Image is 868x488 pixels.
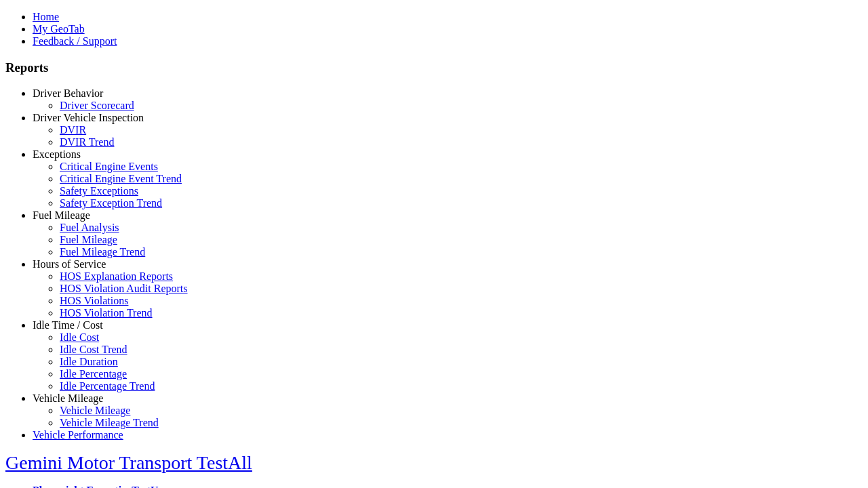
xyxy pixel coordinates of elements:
[60,368,127,380] a: Idle Percentage
[33,35,117,47] a: Feedback / Support
[33,112,144,123] a: Driver Vehicle Inspection
[60,173,182,184] a: Critical Engine Event Trend
[33,392,103,404] a: Vehicle Mileage
[60,331,99,343] a: Idle Cost
[33,11,59,22] a: Home
[60,100,134,111] a: Driver Scorecard
[60,344,127,355] a: Idle Cost Trend
[60,185,138,197] a: Safety Exceptions
[60,161,158,172] a: Critical Engine Events
[60,307,153,319] a: HOS Violation Trend
[60,295,128,306] a: HOS Violations
[60,417,159,428] a: Vehicle Mileage Trend
[60,380,155,392] a: Idle Percentage Trend
[60,270,173,282] a: HOS Explanation Reports
[60,124,86,136] a: DVIR
[33,23,85,35] a: My GeoTab
[5,60,863,75] h3: Reports
[60,197,162,209] a: Safety Exception Trend
[60,283,188,294] a: HOS Violation Audit Reports
[60,356,118,367] a: Idle Duration
[5,452,252,473] a: Gemini Motor Transport TestAll
[33,258,106,270] a: Hours of Service
[60,234,117,245] a: Fuel Mileage
[33,429,123,441] a: Vehicle Performance
[60,246,145,258] a: Fuel Mileage Trend
[60,222,119,233] a: Fuel Analysis
[33,319,103,331] a: Idle Time / Cost
[60,405,130,416] a: Vehicle Mileage
[33,148,81,160] a: Exceptions
[60,136,114,148] a: DVIR Trend
[33,209,90,221] a: Fuel Mileage
[33,87,103,99] a: Driver Behavior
